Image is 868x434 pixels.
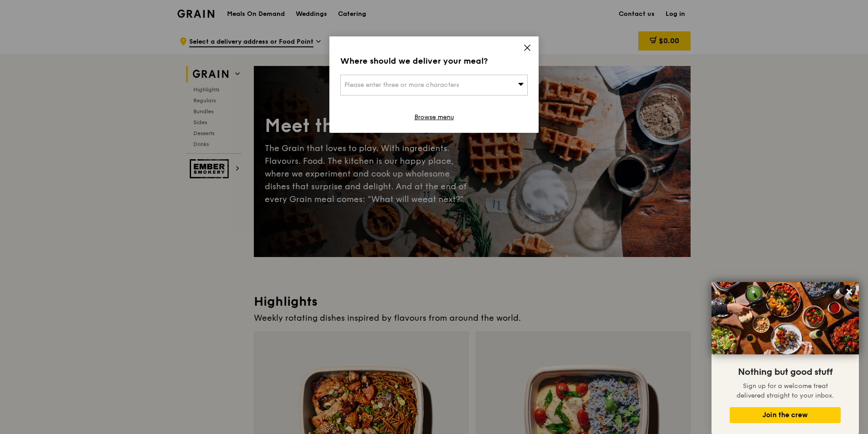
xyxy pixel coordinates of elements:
img: DSC07876-Edit02-Large.jpeg [712,282,859,354]
div: Where should we deliver your meal? [340,55,528,67]
span: Please enter three or more characters [344,81,459,89]
span: Nothing but good stuff [738,367,833,378]
button: Close [842,284,857,299]
button: Join the crew [730,407,841,423]
span: Sign up for a welcome treat delivered straight to your inbox. [737,382,834,399]
a: Browse menu [414,113,454,122]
